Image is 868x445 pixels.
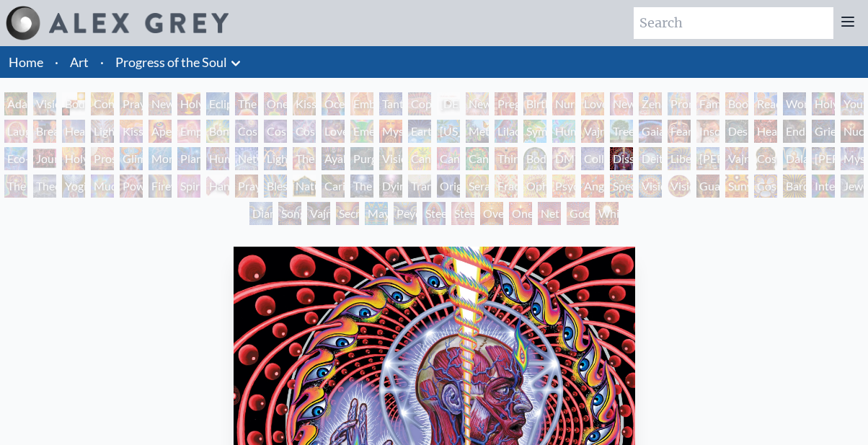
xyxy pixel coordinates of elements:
[120,147,143,170] div: Glimpsing the Empyrean
[495,175,518,198] div: Fractal Eyes
[120,92,143,115] div: Praying
[115,52,227,72] a: Progress of the Soul
[235,92,258,115] div: The Kiss
[696,120,719,143] div: Insomnia
[293,92,316,115] div: Kissing
[206,92,229,115] div: Eclipse
[523,92,546,115] div: Birth
[62,147,85,170] div: Holy Fire
[350,147,373,170] div: Purging
[754,175,777,198] div: Cosmic Elf
[466,147,489,170] div: Cannabacchus
[581,92,604,115] div: Love Circuit
[62,92,85,115] div: Body, Mind, Spirit
[668,120,691,143] div: Fear
[293,120,316,143] div: Cosmic Lovers
[91,92,114,115] div: Contemplation
[422,202,446,225] div: Steeplehead 1
[307,202,330,225] div: Vajra Being
[639,147,662,170] div: Deities & Demons Drinking from the Milky Pool
[4,120,27,143] div: Laughing Man
[177,175,200,198] div: Spirit Animates the Flesh
[639,92,662,115] div: Zena Lotus
[696,147,719,170] div: [PERSON_NAME]
[293,147,316,170] div: The Shulgins and their Alchemical Angels
[206,175,229,198] div: Hands that See
[581,120,604,143] div: Vajra Horse
[523,175,546,198] div: Ophanic Eyelash
[725,175,748,198] div: Sunyata
[408,92,431,115] div: Copulating
[177,147,200,170] div: Planetary Prayers
[696,92,719,115] div: Family
[668,147,691,170] div: Liberation Through Seeing
[841,175,864,198] div: Jewel Being
[177,120,200,143] div: Empowerment
[94,46,110,78] li: ·
[668,175,691,198] div: Vision Crystal Tondo
[408,147,431,170] div: Cannabis Mudra
[552,175,575,198] div: Psychomicrograph of a Fractal Paisley Cherub Feather Tip
[581,175,604,198] div: Angel Skin
[249,202,273,225] div: Diamond Being
[394,202,417,225] div: Peyote Being
[634,7,833,39] input: Search
[177,92,200,115] div: Holy Grail
[509,202,532,225] div: One
[754,147,777,170] div: Cosmic [DEMOGRAPHIC_DATA]
[33,120,56,143] div: Breathing
[91,147,114,170] div: Prostration
[466,175,489,198] div: Seraphic Transport Docking on the Third Eye
[365,202,388,225] div: Mayan Being
[322,92,345,115] div: Ocean of Love Bliss
[466,92,489,115] div: Newborn
[120,175,143,198] div: Power to the Peaceful
[495,92,518,115] div: Pregnancy
[610,147,633,170] div: Dissectional Art for Tool's Lateralus CD
[437,92,460,115] div: [DEMOGRAPHIC_DATA] Embryo
[725,120,748,143] div: Despair
[552,120,575,143] div: Humming Bird
[538,202,561,225] div: Net of Being
[610,92,633,115] div: New Family
[567,202,590,225] div: Godself
[696,175,719,198] div: Guardian of Infinite Vision
[350,120,373,143] div: Emerald Grail
[322,147,345,170] div: Ayahuasca Visitation
[812,92,835,115] div: Holy Family
[322,120,345,143] div: Love is a Cosmic Force
[480,202,503,225] div: Oversoul
[149,120,172,143] div: Aperture
[639,120,662,143] div: Gaia
[149,147,172,170] div: Monochord
[4,147,27,170] div: Eco-Atlas
[754,120,777,143] div: Headache
[62,175,85,198] div: Yogi & the Möbius Sphere
[610,120,633,143] div: Tree & Person
[495,147,518,170] div: Third Eye Tears of Joy
[278,202,301,225] div: Song of Vajra Being
[783,175,806,198] div: Bardo Being
[639,175,662,198] div: Vision Crystal
[264,120,287,143] div: Cosmic Artist
[379,147,402,170] div: Vision Tree
[33,92,56,115] div: Visionary Origin of Language
[9,54,43,70] a: Home
[523,120,546,143] div: Symbiosis: Gall Wasp & Oak Tree
[495,120,518,143] div: Lilacs
[437,120,460,143] div: [US_STATE] Song
[841,147,864,170] div: Mystic Eye
[264,147,287,170] div: Lightworker
[812,120,835,143] div: Grieving
[70,52,89,72] a: Art
[783,120,806,143] div: Endarkenment
[49,46,64,78] li: ·
[33,147,56,170] div: Journey of the Wounded Healer
[812,147,835,170] div: [PERSON_NAME]
[754,92,777,115] div: Reading
[408,175,431,198] div: Transfiguration
[120,120,143,143] div: Kiss of the [MEDICAL_DATA]
[437,147,460,170] div: Cannabis Sutra
[350,92,373,115] div: Embracing
[841,120,864,143] div: Nuclear Crucifixion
